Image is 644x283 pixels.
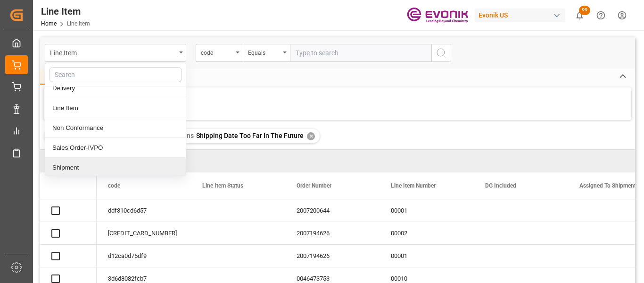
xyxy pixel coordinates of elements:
div: ddf310cd6d57 [97,199,191,222]
div: code [201,46,233,57]
img: Evonik-brand-mark-Deep-Purple-RGB.jpeg_1700498283.jpeg [407,7,468,24]
a: Home [41,20,57,27]
div: Press SPACE to select this row. [40,245,97,267]
div: Line Item [45,98,186,118]
div: ✕ [307,132,315,140]
div: 2007194626 [285,245,380,267]
span: Line Item Number [391,182,436,189]
div: Equals [248,46,280,57]
button: close menu [45,44,186,62]
input: Type to search [290,44,431,62]
div: d12ca0d75df9 [97,245,191,267]
button: open menu [243,44,290,62]
span: 99 [579,6,590,15]
div: 00002 [380,222,474,244]
button: show 99 new notifications [569,5,590,26]
input: Search [49,67,182,82]
div: 2007200644 [285,199,380,222]
span: code [108,182,120,189]
button: Help Center [590,5,611,26]
button: open menu [196,44,243,62]
div: Shipment [45,158,186,178]
div: Press SPACE to select this row. [40,222,97,245]
div: Sales Order-IVPO [45,138,186,158]
div: [CREDIT_CARD_NUMBER] [97,222,191,244]
div: Home [40,69,72,85]
span: DG Included [485,182,516,189]
button: search button [431,44,451,62]
button: Evonik US [475,6,569,24]
div: Line Item [50,46,176,58]
div: Delivery [45,78,186,98]
div: Non Conformance [45,118,186,138]
div: Line Item [41,4,90,18]
span: Order Number [297,182,331,189]
span: Assigned To Shipment [579,182,636,189]
div: 2007194626 [285,222,380,244]
div: 00001 [380,245,474,267]
span: Shipping Date Too Far In The Future [196,132,304,139]
div: Press SPACE to select this row. [40,199,97,222]
div: 00001 [380,199,474,222]
div: Evonik US [475,9,565,22]
span: Line Item Status [202,182,243,189]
